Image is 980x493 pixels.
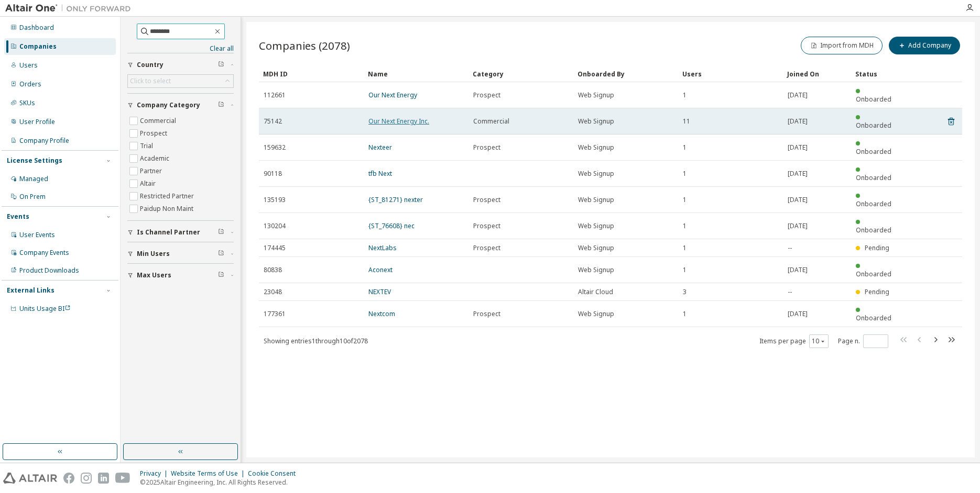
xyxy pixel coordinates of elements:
[81,473,92,484] img: instagram.svg
[63,473,74,484] img: facebook.svg
[683,91,687,99] span: 1
[218,228,224,237] span: Clear filter
[368,243,397,252] a: NextLabs
[683,310,687,318] span: 1
[578,143,614,152] span: Web Signup
[368,309,395,318] a: Nextcom
[5,3,136,14] img: Altair One
[759,334,829,348] span: Items per page
[264,222,286,230] span: 130204
[473,310,500,318] span: Prospect
[19,175,48,183] div: Managed
[578,91,614,99] span: Web Signup
[368,195,423,204] a: {ST_81271} nexter
[137,61,164,69] span: Country
[263,65,360,82] div: MDH ID
[19,61,38,70] div: Users
[128,75,233,87] div: Click to select
[264,244,286,252] span: 174445
[368,169,392,178] a: tfb Next
[812,337,826,345] button: 10
[683,222,687,230] span: 1
[855,65,899,82] div: Status
[19,266,79,275] div: Product Downloads
[140,478,302,487] p: © 2025 Altair Engineering, Inc. All Rights Reserved.
[865,287,889,296] span: Pending
[140,469,171,478] div: Privacy
[473,117,509,126] span: Commercial
[368,117,429,126] a: Our Next Energy Inc.
[264,196,286,204] span: 135193
[98,473,109,484] img: linkedin.svg
[578,288,613,296] span: Altair Cloud
[264,337,368,345] span: Showing entries 1 through 10 of 2078
[578,196,614,204] span: Web Signup
[473,244,500,252] span: Prospect
[788,266,808,274] span: [DATE]
[856,95,891,104] span: Onboarded
[368,221,415,230] a: {ST_76608} nec
[127,53,234,76] button: Country
[218,61,224,69] span: Clear filter
[683,143,687,152] span: 1
[788,288,792,296] span: --
[140,115,178,127] label: Commercial
[7,156,62,165] div: License Settings
[368,65,464,82] div: Name
[578,65,674,82] div: Onboarded By
[127,44,234,53] a: Clear all
[473,65,569,82] div: Category
[19,231,55,239] div: User Events
[137,250,170,258] span: Min Users
[578,222,614,230] span: Web Signup
[264,170,282,178] span: 90118
[856,199,891,208] span: Onboarded
[140,203,195,215] label: Paidup Non Maint
[130,77,171,85] div: Click to select
[368,143,392,152] a: Nexteer
[19,137,69,145] div: Company Profile
[259,38,350,53] span: Companies (2078)
[140,152,171,165] label: Academic
[19,249,69,257] div: Company Events
[19,304,71,313] span: Units Usage BI
[788,143,808,152] span: [DATE]
[137,101,200,109] span: Company Category
[473,196,500,204] span: Prospect
[264,143,286,152] span: 159632
[683,288,687,296] span: 3
[115,473,130,484] img: youtube.svg
[788,117,808,126] span: [DATE]
[683,196,687,204] span: 1
[682,65,779,82] div: Users
[683,170,687,178] span: 1
[137,271,171,279] span: Max Users
[140,177,158,190] label: Altair
[865,243,889,252] span: Pending
[19,99,35,107] div: SKUs
[19,80,41,88] div: Orders
[264,310,286,318] span: 177361
[473,91,500,99] span: Prospect
[140,165,164,177] label: Partner
[856,270,891,278] span: Onboarded
[137,228,200,237] span: Is Channel Partner
[127,94,234,117] button: Company Category
[788,91,808,99] span: [DATE]
[683,244,687,252] span: 1
[264,117,282,126] span: 75142
[578,170,614,178] span: Web Signup
[140,127,169,140] label: Prospect
[218,271,224,279] span: Clear filter
[3,473,57,484] img: altair_logo.svg
[838,334,888,348] span: Page n.
[788,196,808,204] span: [DATE]
[140,140,155,152] label: Trial
[787,65,847,82] div: Joined On
[171,469,248,478] div: Website Terms of Use
[127,242,234,265] button: Min Users
[801,37,883,54] button: Import from MDH
[368,287,391,296] a: NEXTEV
[218,250,224,258] span: Clear filter
[248,469,302,478] div: Cookie Consent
